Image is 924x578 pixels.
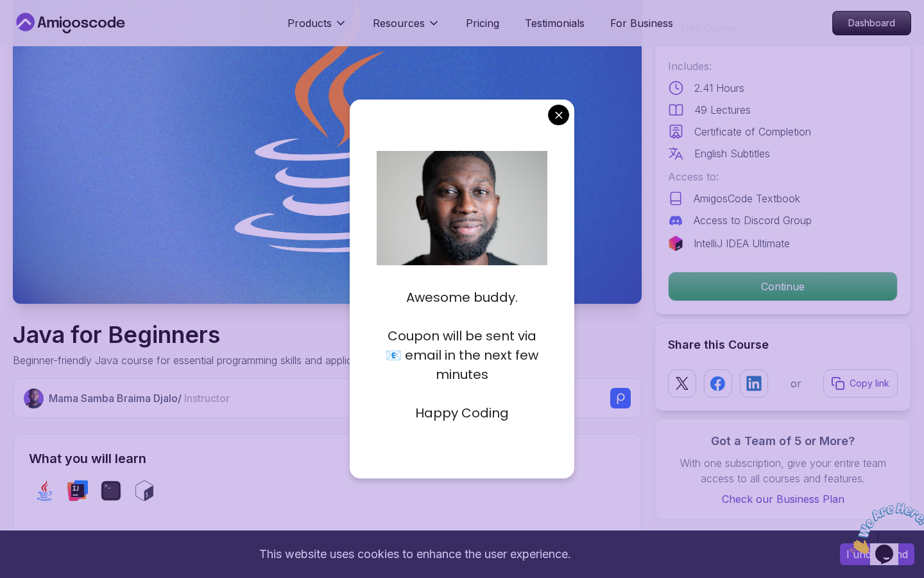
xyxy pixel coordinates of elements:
[694,80,744,96] p: 2.41 Hours
[668,272,898,301] button: Continue
[668,491,898,507] a: Check our Business Plan
[184,392,230,405] span: Instructor
[668,432,898,450] h3: Got a Team of 5 or More?
[10,540,821,568] div: This website uses cookies to enhance the user experience.
[13,353,439,368] p: Beginner-friendly Java course for essential programming skills and application development
[668,236,683,251] img: jetbrains logo
[694,191,800,206] p: AmigosCode Textbook
[134,480,155,501] img: bash logo
[850,377,889,390] p: Copy link
[668,169,898,184] p: Access to:
[668,336,898,354] h2: Share this Course
[668,58,898,74] p: Includes:
[832,11,911,35] a: Dashboard
[466,15,499,31] a: Pricing
[49,390,230,406] p: Mama Samba Braima Djalo /
[694,146,770,161] p: English Subtitles
[833,12,911,35] p: Dashboard
[823,369,898,398] button: Copy link
[373,15,425,31] p: Resources
[791,376,801,391] p: or
[840,543,914,565] button: Accept cookies
[5,5,10,16] span: 1
[610,15,673,31] a: For Business
[373,15,440,41] button: Resources
[29,450,626,468] h2: What you will learn
[668,455,898,486] p: With one subscription, give your entire team access to all courses and features.
[669,272,897,301] p: Continue
[844,498,924,559] iframe: chat widget
[353,529,626,575] p: Compiled vs Interpreted, Static vs Dynamic Typing - Understand the differences between compiled a...
[287,15,332,31] p: Products
[694,102,751,118] p: 49 Lectures
[13,322,439,347] h1: Java for Beginners
[101,480,121,501] img: terminal logo
[694,213,812,228] p: Access to Discord Group
[34,480,55,501] img: java logo
[287,15,347,41] button: Products
[5,5,85,56] img: Chat attention grabber
[525,15,585,31] a: Testimonials
[24,389,44,408] img: Nelson Djalo
[694,236,790,251] p: IntelliJ IDEA Ultimate
[694,124,811,139] p: Certificate of Completion
[67,480,88,501] img: intellij logo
